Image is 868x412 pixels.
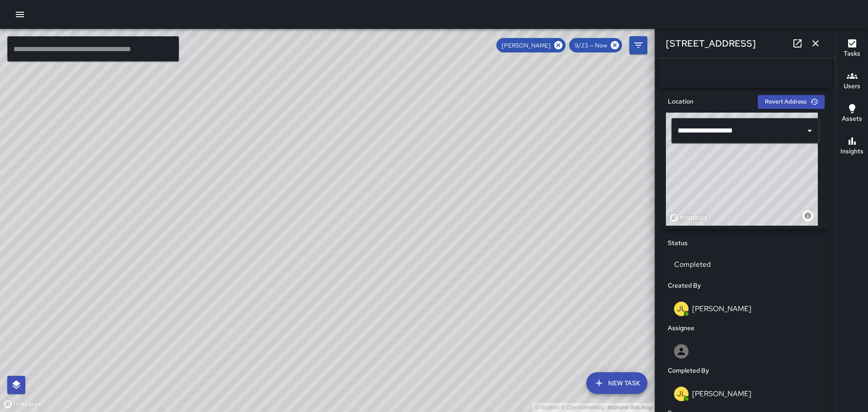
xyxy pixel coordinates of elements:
h6: [STREET_ADDRESS] [666,36,756,51]
span: 9/23 — Now [569,42,613,49]
button: Filters [629,36,647,54]
h6: Assets [842,114,862,124]
div: [PERSON_NAME] [496,38,566,52]
button: New Task [586,372,647,394]
p: [PERSON_NAME] [692,304,751,313]
p: JL [677,303,686,314]
button: Revert Address [758,95,825,109]
p: [PERSON_NAME] [692,389,751,398]
p: JL [677,388,686,399]
button: Open [803,124,816,137]
button: Assets [836,98,868,130]
span: [PERSON_NAME] [496,42,556,49]
button: Tasks [836,33,868,65]
h6: Assignee [668,323,694,333]
h6: Users [844,81,860,91]
h6: Location [668,97,693,107]
h6: Completed By [668,366,709,376]
h6: Insights [840,147,863,156]
p: Completed [674,259,816,270]
button: Insights [836,130,868,163]
h6: Created By [668,281,701,291]
h6: Tasks [844,49,860,59]
div: 9/23 — Now [569,38,622,52]
button: Users [836,65,868,98]
h6: Status [668,238,688,248]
